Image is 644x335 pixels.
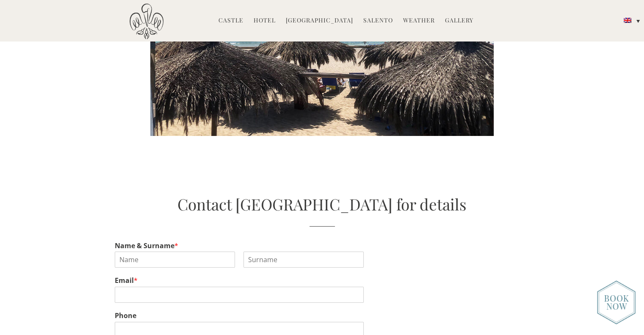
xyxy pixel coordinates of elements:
a: [GEOGRAPHIC_DATA] [286,16,353,26]
img: new-booknow.png [597,280,636,324]
img: English [624,18,631,23]
input: Surname [243,252,364,268]
input: Name [115,252,235,268]
label: Name & Surname [115,241,530,250]
label: Phone [115,311,530,320]
a: Castle [218,16,243,26]
a: Salento [363,16,393,26]
a: Weather [403,16,435,26]
img: Castello di Ugento [130,3,163,39]
a: Hotel [254,16,276,26]
label: Email [115,276,530,285]
a: Gallery [445,16,473,26]
h2: Contact [GEOGRAPHIC_DATA] for details [115,193,530,227]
